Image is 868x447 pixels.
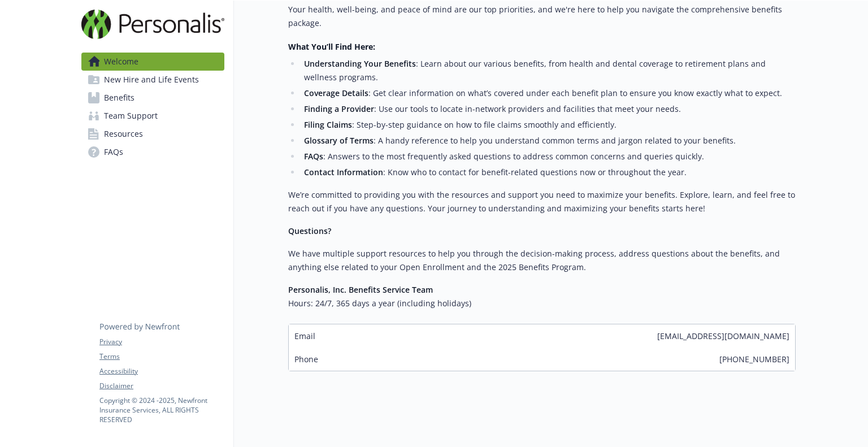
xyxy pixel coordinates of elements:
[99,396,224,424] p: Copyright © 2024 - 2025 , Newfront Insurance Services, ALL RIGHTS RESERVED
[304,167,383,177] strong: Contact Information
[301,150,796,163] li: : Answers to the most frequently asked questions to address common concerns and queries quickly.
[81,89,224,107] a: Benefits
[301,118,796,132] li: : Step-by-step guidance on how to file claims smoothly and efficiently.
[657,330,789,342] span: [EMAIL_ADDRESS][DOMAIN_NAME]
[288,225,331,236] strong: Questions?
[288,247,796,274] p: We have multiple support resources to help you through the decision-making process, address quest...
[301,166,796,179] li: : Know who to contact for benefit-related questions now or throughout the year.
[719,353,789,365] span: [PHONE_NUMBER]
[81,107,224,125] a: Team Support
[99,366,224,376] a: Accessibility
[81,53,224,71] a: Welcome
[99,337,224,347] a: Privacy
[288,284,433,295] strong: Personalis, Inc. Benefits Service Team
[288,41,375,52] strong: What You’ll Find Here:
[294,330,315,342] span: Email
[104,71,199,89] span: New Hire and Life Events
[288,297,796,310] h6: Hours: 24/7, 365 days a year (including holidays)​
[104,143,123,161] span: FAQs
[304,103,374,114] strong: Finding a Provider
[99,381,224,391] a: Disclaimer
[288,188,796,215] p: We’re committed to providing you with the resources and support you need to maximize your benefit...
[104,53,138,71] span: Welcome
[81,71,224,89] a: New Hire and Life Events
[304,88,368,98] strong: Coverage Details
[301,57,796,84] li: : Learn about our various benefits, from health and dental coverage to retirement plans and welln...
[104,89,134,107] span: Benefits
[104,107,158,125] span: Team Support
[301,86,796,100] li: : Get clear information on what’s covered under each benefit plan to ensure you know exactly what...
[301,134,796,147] li: : A handy reference to help you understand common terms and jargon related to your benefits.
[304,151,323,162] strong: FAQs
[304,119,352,130] strong: Filing Claims
[304,58,416,69] strong: Understanding Your Benefits
[99,351,224,362] a: Terms
[104,125,143,143] span: Resources
[81,143,224,161] a: FAQs
[81,125,224,143] a: Resources
[304,135,374,146] strong: Glossary of Terms
[301,102,796,116] li: : Use our tools to locate in-network providers and facilities that meet your needs.
[294,353,318,365] span: Phone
